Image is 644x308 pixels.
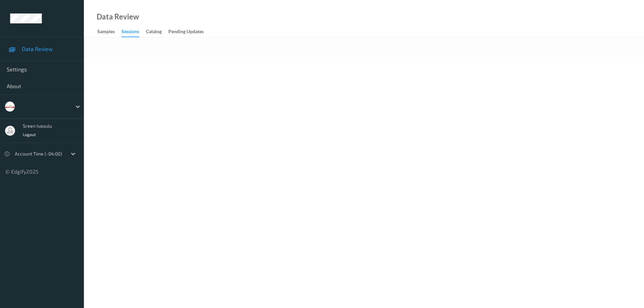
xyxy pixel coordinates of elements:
[168,28,204,37] div: Pending Updates
[97,13,139,20] div: Data Review
[146,28,162,37] div: Catalog
[146,27,168,37] a: Catalog
[121,28,139,37] div: Sessions
[97,28,115,37] div: Samples
[168,27,210,37] a: Pending Updates
[97,27,121,37] a: Samples
[121,27,146,37] a: Sessions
